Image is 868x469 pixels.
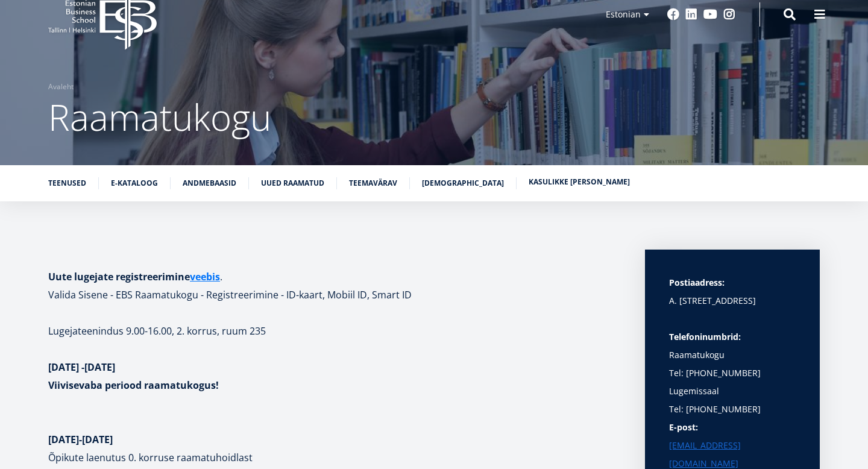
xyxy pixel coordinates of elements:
[48,360,115,374] strong: [DATE] -[DATE]
[48,81,74,93] a: Avaleht
[48,270,220,283] strong: Uute lugejate registreerimine
[703,8,717,20] a: Youtube
[48,433,113,446] strong: [DATE]-[DATE]
[669,400,796,418] p: Tel: [PHONE_NUMBER]
[48,322,621,340] p: Lugejateenindus 9.00-16.00, 2. korrus, ruum 235
[723,8,735,20] a: Instagram
[669,277,725,288] strong: Postiaadress:
[669,421,698,433] strong: E-post:
[349,177,397,189] a: Teemavärav
[669,364,796,400] p: Tel: [PHONE_NUMBER] Lugemissaal
[48,379,219,392] strong: Viivisevaba periood raamatukogus!
[183,177,236,189] a: Andmebaasid
[48,451,253,464] b: Õpikute laenutus 0. korruse raamatuhoidlast
[190,268,220,286] a: veebis
[261,177,324,189] a: Uued raamatud
[669,292,796,310] p: A. [STREET_ADDRESS]
[667,8,679,20] a: Facebook
[48,268,621,304] h1: . Valida Sisene - EBS Raamatukogu - Registreerimine - ID-kaart, Mobiil ID, Smart ID
[111,177,158,189] a: E-kataloog
[669,328,796,364] p: Raamatukogu
[685,8,697,20] a: Linkedin
[422,177,504,189] a: [DEMOGRAPHIC_DATA]
[48,92,271,142] span: Raamatukogu
[529,176,630,188] a: Kasulikke [PERSON_NAME]
[669,331,741,342] strong: Telefoninumbrid:
[48,177,86,189] a: Teenused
